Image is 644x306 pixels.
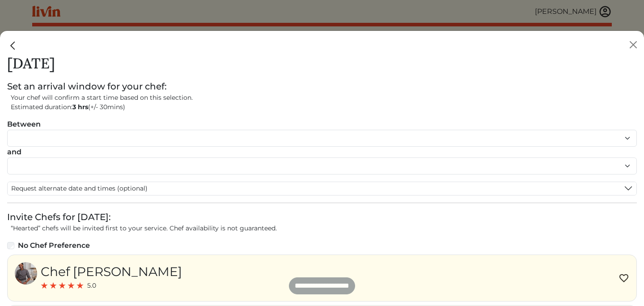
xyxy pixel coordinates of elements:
button: Close [626,38,640,52]
div: Invite Chefs for [DATE]: [7,210,637,224]
div: Your chef will confirm a start time based on this selection. [11,93,637,102]
label: Between [7,119,41,130]
label: No Chef Preference [18,240,90,251]
div: Estimated duration: (+/- 30mins) [11,102,637,112]
img: Favorite chef [619,273,629,284]
p: “Hearted” chefs will be invited first to your service. Chef availability is not guaranteed. [11,224,637,233]
img: 013460298fa10e7ccc05c6f8a45cb70f [15,262,37,285]
button: Request alternate date and times (optional) [8,182,636,195]
div: Chef [PERSON_NAME] [41,262,182,281]
a: Chef [PERSON_NAME] 5.0 [15,262,182,294]
span: Request alternate date and times (optional) [11,184,148,193]
strong: 3 hrs [72,103,88,111]
img: back_caret-0738dc900bf9763b5e5a40894073b948e17d9601fd527fca9689b06ce300169f.svg [7,40,19,51]
label: and [7,147,21,157]
div: Set an arrival window for your chef: [7,80,637,93]
a: Close [7,39,19,50]
h1: [DATE] [7,55,637,72]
